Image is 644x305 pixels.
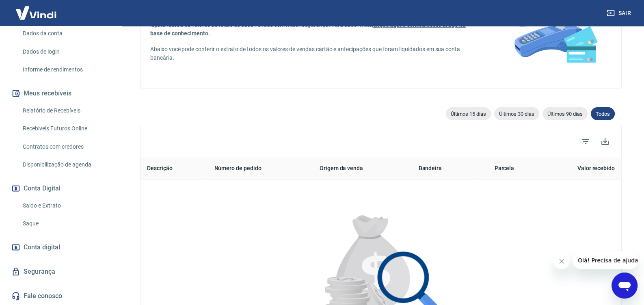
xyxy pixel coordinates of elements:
[10,287,112,305] a: Fale conosco
[542,111,588,117] span: Últimos 90 dias
[542,107,588,120] div: Últimos 90 dias
[10,84,112,102] button: Meus recebíveis
[19,138,112,155] a: Contratos com credores
[412,158,475,180] th: Bandeira
[19,215,112,232] a: Saque
[19,120,112,137] a: Recebíveis Futuros Online
[10,0,63,25] img: Vindi
[612,273,638,299] iframe: Botão para abrir a janela de mensagens
[19,156,112,173] a: Disponibilização de agenda
[150,45,468,62] p: Abaixo você pode conferir o extrato de todos os valores de vendas cartão e antecipações que foram...
[591,107,615,120] div: Todos
[10,263,112,281] a: Segurança
[10,180,112,197] button: Conta Digital
[605,6,634,21] button: Sair
[573,251,638,269] iframe: Mensagem da empresa
[19,25,112,42] a: Dados da conta
[591,111,615,117] span: Todos
[475,158,533,180] th: Parcela
[446,107,491,120] div: Últimos 15 dias
[24,242,60,253] span: Conta digital
[494,107,539,120] div: Últimos 30 dias
[140,158,207,180] th: Descrição
[10,238,112,256] a: Conta digital
[553,253,570,269] iframe: Fechar mensagem
[19,102,112,119] a: Relatório de Recebíveis
[19,197,112,214] a: Saldo e Extrato
[19,43,112,60] a: Dados de login
[19,61,112,78] a: Informe de rendimentos
[5,6,68,12] span: Olá! Precisa de ajuda?
[313,158,412,180] th: Origem da venda
[595,132,615,151] button: Baixar listagem
[576,132,595,151] span: Filtros
[494,111,539,117] span: Últimos 30 dias
[533,158,621,180] th: Valor recebido
[207,158,313,180] th: Número de pedido
[446,111,491,117] span: Últimos 15 dias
